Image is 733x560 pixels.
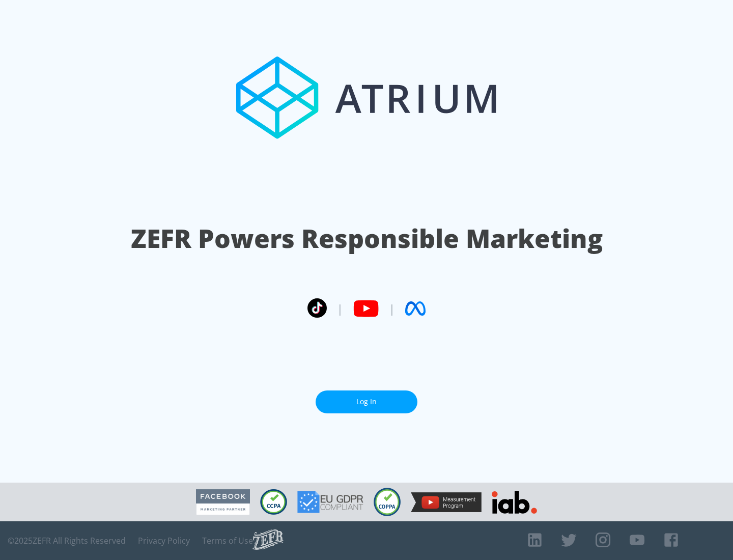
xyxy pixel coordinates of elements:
img: COPPA Compliant [374,488,401,516]
a: Terms of Use [202,536,253,546]
a: Log In [316,390,417,413]
span: | [337,301,343,316]
h1: ZEFR Powers Responsible Marketing [131,221,603,256]
img: CCPA Compliant [260,489,287,515]
a: Privacy Policy [138,536,190,546]
img: GDPR Compliant [297,491,363,513]
img: Facebook Marketing Partner [196,489,250,515]
span: | [389,301,395,316]
img: YouTube Measurement Program [411,492,482,512]
span: © 2025 ZEFR All Rights Reserved [8,536,126,546]
img: IAB [492,491,537,514]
